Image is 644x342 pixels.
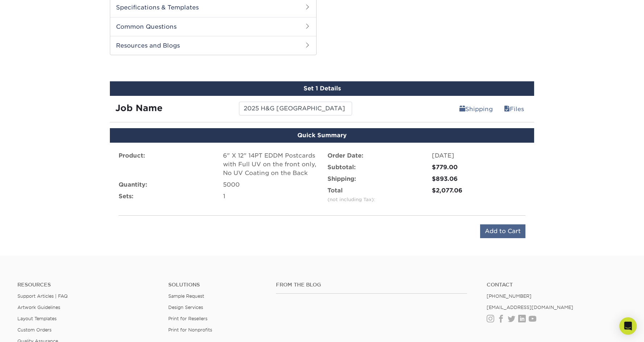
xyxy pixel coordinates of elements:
a: Print for Nonprofits [168,327,212,333]
div: 6" X 12" 14PT EDDM Postcards with Full UV on the front only, No UV Coating on the Back [223,151,317,178]
a: Print for Resellers [168,316,207,321]
a: Files [499,102,529,116]
label: Product: [119,151,145,160]
div: [DATE] [432,151,525,160]
label: Subtotal: [327,163,356,172]
h4: Solutions [168,282,265,288]
a: Artwork Guidelines [17,305,60,310]
a: Design Services [168,305,203,310]
small: (not including Tax): [327,197,375,202]
strong: Job Name [115,103,162,113]
input: Enter a job name [239,102,352,115]
a: Support Articles | FAQ [17,293,68,299]
span: shipping [459,106,465,113]
div: $2,077.06 [432,186,525,195]
span: files [504,106,510,113]
label: Total [327,186,375,204]
h4: Resources [17,282,157,288]
input: Add to Cart [480,224,525,238]
div: $779.00 [432,163,525,172]
h4: From the Blog [276,282,467,288]
label: Shipping: [327,175,356,183]
a: Shipping [455,102,498,116]
div: 1 [223,192,317,201]
label: Quantity: [119,180,147,189]
a: [PHONE_NUMBER] [487,293,532,299]
h2: Resources and Blogs [110,36,316,55]
a: Contact [487,282,627,288]
label: Sets: [119,192,133,201]
div: Set 1 Details [110,81,534,96]
a: Sample Request [168,293,204,299]
h2: Common Questions [110,17,316,36]
div: Quick Summary [110,128,534,143]
a: [EMAIL_ADDRESS][DOMAIN_NAME] [487,305,573,310]
div: $893.06 [432,175,525,183]
div: 5000 [223,180,317,189]
div: Open Intercom Messenger [619,317,637,335]
label: Order Date: [327,151,363,160]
